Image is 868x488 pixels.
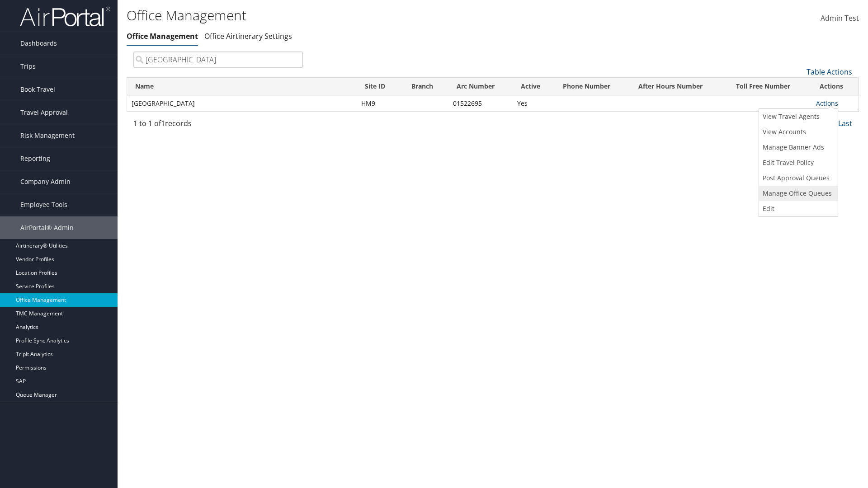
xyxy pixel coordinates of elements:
span: Employee Tools [20,193,67,216]
a: Last [838,118,852,128]
span: Travel Approval [20,101,68,124]
span: Company Admin [20,170,71,193]
h1: Office Management [127,6,615,25]
input: Search [133,52,303,68]
th: Arc Number: activate to sort column ascending [448,78,513,95]
a: Edit [759,201,835,216]
a: Admin Test [821,5,859,33]
span: Risk Management [20,124,75,147]
a: View Travel Agents [759,109,835,124]
td: 01522695 [448,95,513,112]
a: Actions [816,99,838,108]
span: Book Travel [20,78,55,101]
th: After Hours Number: activate to sort column ascending [630,78,728,95]
a: Edit Travel Policy [759,155,835,170]
a: Manage Office Queues [759,186,835,201]
th: Branch: activate to sort column ascending [403,78,448,95]
th: Name: activate to sort column ascending [127,78,357,95]
img: airportal-logo.png [20,6,110,27]
a: Table Actions [807,67,852,77]
a: Office Management [127,31,198,41]
th: Site ID: activate to sort column ascending [357,78,403,95]
span: Reporting [20,147,50,170]
span: 1 [161,118,165,128]
th: Actions [811,78,859,95]
span: Dashboards [20,32,57,55]
td: HM9 [357,95,403,112]
td: [GEOGRAPHIC_DATA] [127,95,357,112]
span: AirPortal® Admin [20,216,74,239]
a: Post Approval Queues [759,170,835,186]
div: 1 to 1 of records [133,118,303,133]
td: Yes [513,95,555,112]
span: Admin Test [821,13,859,23]
th: Active: activate to sort column ascending [513,78,555,95]
a: Manage Banner Ads [759,140,835,155]
th: Toll Free Number: activate to sort column ascending [728,78,811,95]
a: Office Airtinerary Settings [204,31,292,41]
th: Phone Number: activate to sort column ascending [555,78,630,95]
a: View Accounts [759,124,835,140]
span: Trips [20,55,36,78]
